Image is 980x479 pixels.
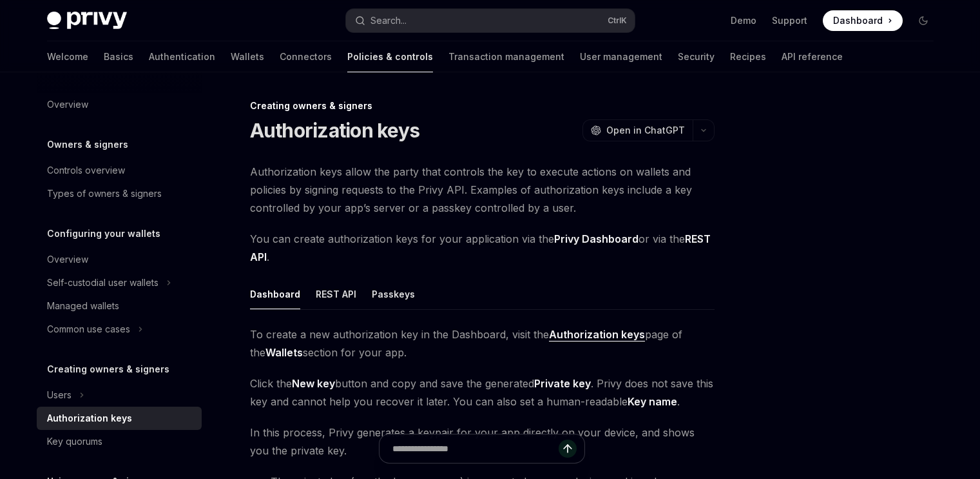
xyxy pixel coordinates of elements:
button: Passkeys [372,279,415,309]
a: Transaction management [448,41,564,72]
div: Managed wallets [47,298,119,314]
span: Ctrl K [608,15,627,26]
span: Open in ChatGPT [606,124,685,137]
h5: Owners & signers [47,137,128,152]
span: You can create authorization keys for your application via the or via the . [250,230,715,266]
img: dark logo [47,12,127,30]
strong: Key name [628,395,677,408]
span: In this process, Privy generates a keypair for your app directly on your device, and shows you th... [250,423,715,460]
a: Key quorums [37,430,202,453]
button: Open in ChatGPT [582,119,693,141]
strong: New key [292,377,335,390]
a: Controls overview [37,159,202,182]
a: Basics [104,41,133,72]
button: Send message [559,440,577,458]
span: Click the button and copy and save the generated . Privy does not save this key and cannot help y... [250,374,715,411]
div: Overview [47,97,88,112]
a: Overview [37,248,202,271]
span: To create a new authorization key in the Dashboard, visit the page of the section for your app. [250,325,715,362]
button: REST API [316,279,356,309]
a: Connectors [280,41,332,72]
a: Demo [731,14,756,27]
div: Controls overview [47,163,125,178]
a: Overview [37,93,202,116]
a: Types of owners & signers [37,182,202,205]
div: Key quorums [47,434,102,449]
a: Security [678,41,715,72]
a: Authorization keys [549,328,645,341]
div: Common use cases [47,321,130,337]
span: Authorization keys allow the party that controls the key to execute actions on wallets and polici... [250,163,715,217]
strong: Authorization keys [549,328,645,341]
strong: Privy Dashboard [554,232,639,245]
button: Search...CtrlK [346,9,635,32]
div: Users [47,387,72,403]
h1: Authorization keys [250,119,420,142]
a: User management [580,41,662,72]
div: Self-custodial user wallets [47,275,159,290]
span: Dashboard [833,14,883,27]
a: Welcome [47,41,88,72]
div: Search... [370,13,407,28]
strong: Wallets [265,346,303,359]
a: Recipes [730,41,766,72]
a: Managed wallets [37,294,202,318]
a: Dashboard [823,10,903,31]
div: Types of owners & signers [47,186,162,201]
div: Authorization keys [47,411,132,426]
a: Authentication [149,41,215,72]
a: Authorization keys [37,407,202,430]
a: Support [772,14,807,27]
div: Overview [47,252,88,267]
div: Creating owners & signers [250,99,715,112]
a: Wallets [231,41,264,72]
h5: Configuring your wallets [47,226,160,241]
a: API reference [782,41,843,72]
strong: Private key [534,377,591,390]
a: Policies & controls [347,41,433,72]
button: Toggle dark mode [913,10,934,31]
h5: Creating owners & signers [47,362,169,377]
button: Dashboard [250,279,300,309]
